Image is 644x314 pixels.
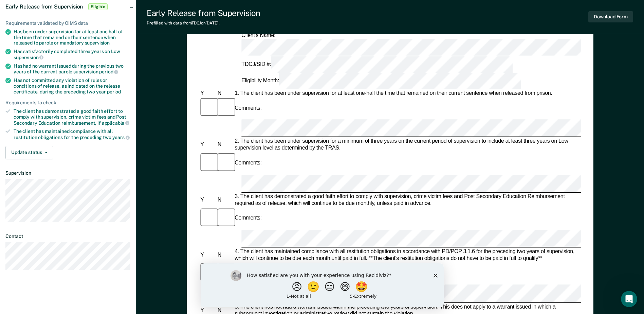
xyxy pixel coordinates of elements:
div: Eligibility Month: [240,73,522,89]
div: The client has maintained compliance with all restitution obligations for the preceding two [14,128,130,140]
div: Has been under supervision for at least one half of the time that remained on their sentence when... [14,29,130,46]
div: N [216,90,233,97]
dt: Contact [5,233,130,239]
span: Early Release from Supervision [5,3,83,10]
div: Has satisfactorily completed three years on Low [14,49,130,60]
div: 1. The client has been under supervision for at least one-half the time that remained on their cu... [233,90,581,97]
div: N [216,142,233,149]
div: Comments: [233,105,263,111]
div: Y [199,90,216,97]
span: supervision [14,55,43,60]
div: N [216,252,233,259]
dt: Supervision [5,170,130,176]
span: period [99,69,118,74]
div: Y [199,252,216,259]
div: The client has demonstrated a good faith effort to comply with supervision, crime victim fees and... [14,108,130,126]
div: Prefilled with data from TDCJ on [DATE] . [147,21,260,25]
div: Y [199,142,216,149]
div: N [216,197,233,204]
div: Requirements validated by OIMS data [5,20,130,26]
div: 2. The client has been under supervision for a minimum of three years on the current period of su... [233,138,581,152]
button: Download Form [588,11,633,22]
span: period [107,89,121,94]
div: Requirements to check [5,100,130,106]
div: 3. The client has demonstrated a good faith effort to comply with supervision, crime victim fees ... [233,193,581,207]
span: supervision [85,40,110,46]
div: Comments: [233,160,263,167]
button: Update status [5,146,53,159]
div: Y [199,307,216,314]
div: Has not committed any violation of rules or conditions of release, as indicated on the release ce... [14,77,130,94]
div: Comments: [233,215,263,222]
div: Early Release from Supervision [147,8,260,18]
div: Y [199,197,216,204]
div: TDCJ/SID #: [240,56,514,73]
div: Has had no warrant issued during the previous two years of the current parole supervision [14,63,130,75]
iframe: Intercom live chat [621,291,637,307]
span: applicable [102,120,129,126]
span: Eligible [88,3,108,10]
span: years [112,135,130,140]
div: N [216,307,233,314]
iframe: Survey by Kim from Recidiviz [201,263,444,307]
div: 4. The client has maintained compliance with all restitution obligations in accordance with PD/PO... [233,248,581,262]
